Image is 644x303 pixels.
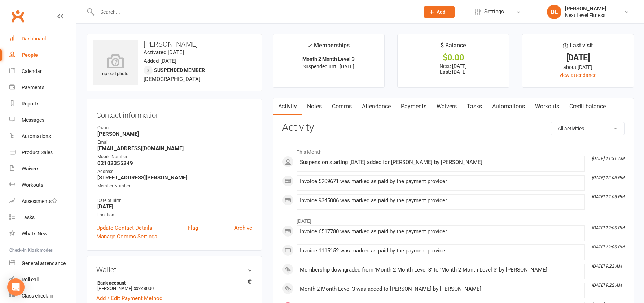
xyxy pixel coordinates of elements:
span: Suspended until [DATE] [303,64,354,69]
a: Workouts [530,98,564,115]
span: [DEMOGRAPHIC_DATA] [144,76,200,82]
a: General attendance kiosk mode [9,255,76,272]
h3: Activity [282,122,625,133]
div: Roll call [22,277,39,282]
a: Clubworx [9,7,27,25]
div: Membership downgraded from 'Month 2 Month Level 3' to 'Month 2 Month Level 3' by [PERSON_NAME] [300,267,582,273]
div: General attendance [22,260,66,266]
a: Flag [188,224,198,232]
span: Add [437,9,446,15]
div: What's New [22,231,48,237]
a: Reports [9,96,76,112]
h3: [PERSON_NAME] [93,40,256,48]
strong: [STREET_ADDRESS][PERSON_NAME] [97,174,252,181]
div: Invoice 5209671 was marked as paid by the payment provider [300,178,582,185]
strong: Month 2 Month Level 3 [302,56,355,62]
a: Waivers [431,98,462,115]
div: Automations [22,133,51,139]
div: [PERSON_NAME] [565,5,606,12]
a: Roll call [9,272,76,288]
div: [DATE] [529,54,627,61]
a: Automations [9,128,76,144]
strong: [PERSON_NAME] [97,131,252,137]
div: Messages [22,117,44,123]
div: Last visit [563,41,593,54]
a: Notes [302,98,327,115]
div: Email [97,139,252,146]
div: Invoice 1115152 was marked as paid by the payment provider [300,248,582,254]
div: Open Intercom Messenger [7,278,25,296]
i: [DATE] 9:22 AM [592,283,622,288]
a: What's New [9,226,76,242]
i: [DATE] 11:31 AM [592,156,624,161]
div: Suspension starting [DATE] added for [PERSON_NAME] by [PERSON_NAME] [300,159,582,165]
div: Tasks [22,215,35,220]
li: [PERSON_NAME] [96,279,252,292]
time: Added [DATE] [144,58,176,64]
h3: Contact information [96,108,252,119]
div: Address [97,168,252,175]
div: DL [547,5,561,19]
div: Next Level Fitness [565,12,606,18]
div: Memberships [307,41,350,54]
a: Add / Edit Payment Method [96,294,162,303]
a: Tasks [462,98,487,115]
p: Next: [DATE] Last: [DATE] [404,63,502,75]
a: Calendar [9,63,76,79]
span: xxxx 8000 [134,286,154,291]
a: Payments [396,98,431,115]
strong: [EMAIL_ADDRESS][DOMAIN_NAME] [97,145,252,152]
div: $0.00 [404,54,502,61]
a: Credit balance [564,98,611,115]
strong: 02102355249 [97,160,252,166]
a: view attendance [560,72,596,78]
div: Waivers [22,166,39,172]
div: Workouts [22,182,43,188]
i: [DATE] 12:05 PM [592,175,624,180]
div: Payments [22,85,44,90]
span: Settings [484,4,504,20]
a: Dashboard [9,31,76,47]
div: Location [97,212,252,218]
a: Attendance [357,98,396,115]
a: Product Sales [9,144,76,161]
button: Add [424,6,455,18]
div: Class check-in [22,293,53,299]
a: Payments [9,79,76,96]
div: Invoice 9345006 was marked as paid by the payment provider [300,198,582,204]
div: Assessments [22,198,57,204]
a: Manage Comms Settings [96,232,157,241]
a: Automations [487,98,530,115]
a: Update Contact Details [96,224,152,232]
li: This Month [282,144,625,156]
div: upload photo [93,54,138,78]
i: ✓ [307,42,312,49]
div: Member Number [97,183,252,190]
div: Calendar [22,68,42,74]
a: Archive [234,224,252,232]
a: Activity [273,98,302,115]
a: Workouts [9,177,76,193]
div: Dashboard [22,36,47,42]
div: about [DATE] [529,63,627,71]
a: Comms [327,98,357,115]
div: Month 2 Month Level 3 was added to [PERSON_NAME] by [PERSON_NAME] [300,286,582,292]
i: [DATE] 9:22 AM [592,264,622,269]
div: Owner [97,125,252,131]
div: $ Balance [441,41,466,54]
time: Activated [DATE] [144,49,184,56]
a: Messages [9,112,76,128]
input: Search... [95,7,415,17]
a: Waivers [9,161,76,177]
div: Date of Birth [97,197,252,204]
i: [DATE] 12:05 PM [592,244,624,250]
div: Product Sales [22,150,53,155]
li: [DATE] [282,213,625,225]
div: People [22,52,38,58]
div: Mobile Number [97,153,252,160]
i: [DATE] 12:05 PM [592,194,624,199]
a: People [9,47,76,63]
strong: [DATE] [97,203,252,210]
h3: Wallet [96,266,252,274]
a: Tasks [9,209,76,226]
